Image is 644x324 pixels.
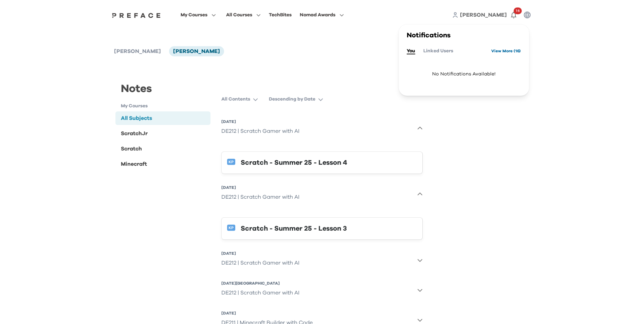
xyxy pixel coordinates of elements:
button: [DATE]DE212 | Scratch Gamer with AI [221,116,423,141]
span: Nomad Awards [300,11,335,19]
span: [PERSON_NAME] [173,49,220,54]
div: DE212 | Scratch Gamer with AI [221,190,299,204]
button: Descending by Date [269,93,329,105]
button: Linked Users [423,47,453,55]
span: [PERSON_NAME] [114,49,161,54]
div: TechBites [269,11,292,19]
div: Minecraft [121,160,147,168]
div: DE212 | Scratch Gamer with AI [221,124,299,138]
div: ScratchJr [121,129,148,138]
span: Notifications [407,32,450,39]
div: Notes [115,81,211,103]
div: [DATE] [221,310,313,316]
p: All Contents [221,96,250,103]
a: [PERSON_NAME] [460,11,507,19]
p: Descending by Date [269,96,315,103]
button: My Courses [179,11,218,19]
span: My Courses [181,11,207,19]
button: Nomad Awards [298,11,346,19]
button: [DATE]DE212 | Scratch Gamer with AI [221,248,423,272]
a: Preface Logo [110,12,163,18]
div: Scratch - Summer 25 - Lesson 3 [241,223,417,234]
span: 16 [514,7,522,14]
div: Scratch [121,145,142,153]
div: [DATE] [221,251,299,256]
div: DE212 | Scratch Gamer with AI [221,286,299,300]
button: [DATE]DE212 | Scratch Gamer with AI [221,182,423,206]
h1: My Courses [121,103,211,110]
button: All Courses [224,11,263,19]
span: All Courses [226,11,252,19]
button: Scratch - Summer 25 - Lesson 3 [221,217,423,240]
button: All Contents [221,93,263,105]
button: You [407,47,415,55]
a: View More (16) [491,46,521,56]
div: [DATE][GEOGRAPHIC_DATA] [221,281,299,286]
button: 16 [507,8,520,22]
span: No Notifications Available! [407,63,521,85]
button: [DATE][GEOGRAPHIC_DATA]DE212 | Scratch Gamer with AI [221,278,423,302]
div: DE212 | Scratch Gamer with AI [221,256,299,270]
img: Preface Logo [110,13,163,18]
div: [DATE] [221,185,299,190]
span: [PERSON_NAME] [460,12,507,18]
div: Scratch - Summer 25 - Lesson 4 [241,157,417,168]
button: Scratch - Summer 25 - Lesson 4 [221,151,423,174]
div: All Subjects [121,114,152,122]
div: [DATE] [221,119,299,124]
